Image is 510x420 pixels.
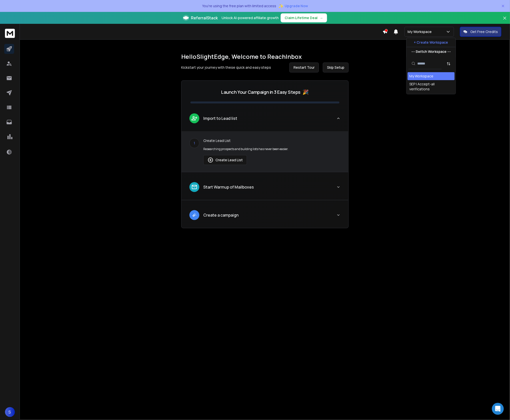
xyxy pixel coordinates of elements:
[191,212,198,218] img: lead
[191,15,218,21] span: ReferralStack
[278,1,308,11] button: ✨Upgrade Now
[281,13,327,22] button: Claim Lifetime Deal→
[410,74,434,79] div: My Workspace
[203,155,247,165] button: Create Lead List
[320,15,323,20] span: →
[5,407,15,417] button: S
[181,109,348,131] button: leadImport to Lead list
[502,15,508,27] button: Close banner
[181,65,271,70] p: Kickstart your journey with these quick and easy steps
[203,115,237,121] p: Import to Lead list
[202,3,276,8] p: You're using the free plan with limited access
[407,38,456,47] button: + Create Workspace
[203,184,254,190] p: Start Warmup of Mailboxes
[323,63,349,72] button: Skip Setup
[221,89,300,96] p: Launch Your Campaign in 3 Easy Steps
[191,115,198,121] img: lead
[203,138,340,143] p: Create Lead List
[222,15,279,20] p: Unlock AI-powered affiliate growth
[208,157,213,163] img: lead
[492,403,504,415] div: Open Intercom Messenger
[181,53,349,61] h1: Hello SlightEdge , Welcome to ReachInbox
[411,49,451,54] p: --- Switch Workspace ---
[203,147,340,151] p: Researching prospects and building lists has never been easier.
[289,63,319,72] button: Restart Tour
[191,184,198,190] img: lead
[302,89,309,96] span: 🎉
[408,29,434,34] p: My Workspace
[410,82,453,92] div: SEP | Accept-all verifications
[181,206,348,228] button: leadCreate a campaign
[181,178,348,200] button: leadStart Warmup of Mailboxes
[181,131,348,172] div: leadImport to Lead list
[470,29,498,34] p: Get Free Credits
[414,40,448,45] p: + Create Workspace
[278,2,284,9] span: ✨
[327,65,344,70] span: Skip Setup
[444,59,454,69] button: Sort by Sort A-Z
[460,27,501,37] button: Get Free Credits
[285,3,308,8] span: Upgrade Now
[189,138,199,148] div: 1
[203,212,239,218] p: Create a campaign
